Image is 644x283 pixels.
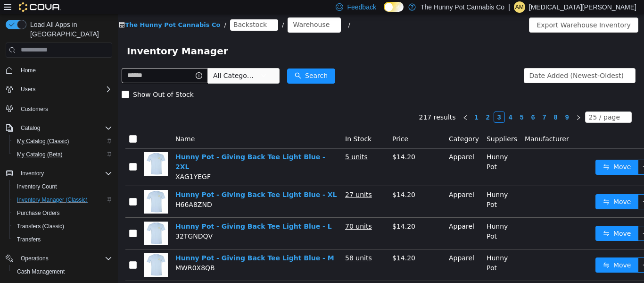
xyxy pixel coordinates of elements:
[384,12,384,12] span: Dark Mode
[274,139,297,146] span: $14.20
[58,159,93,166] span: XAG1YEGF
[9,265,116,278] button: Cash Management
[13,194,91,206] a: Inventory Manager (Classic)
[9,29,116,44] span: Inventory Manager
[17,268,65,275] span: Cash Management
[17,151,63,158] span: My Catalog (Beta)
[9,206,116,220] button: Purchase Orders
[13,234,112,245] span: Transfers
[2,83,116,96] button: Users
[17,122,44,134] button: Catalog
[1,7,102,14] a: icon: shopThe Hunny Pot Cannabis Co
[13,266,68,277] a: Cash Management
[175,3,212,17] div: Warehouse
[478,180,521,195] button: icon: swapMove
[274,208,297,216] span: $14.20
[2,167,116,180] button: Inventory
[26,20,112,39] span: Load All Apps in [GEOGRAPHIC_DATA]
[13,234,44,245] a: Transfers
[515,1,524,13] span: AM
[58,121,77,129] span: Name
[433,98,443,108] a: 8
[9,233,116,246] button: Transfers
[227,208,254,216] u: 70 units
[274,177,297,184] span: $14.20
[410,98,421,108] a: 6
[369,139,390,156] span: Hunny Pot
[478,212,521,227] button: icon: swapMove
[26,239,50,263] img: Hunny Pot - Giving Back Tee Light Blue - M hero shot
[21,124,40,132] span: Catalog
[26,207,50,231] img: Hunny Pot - Giving Back Tee Light Blue - L hero shot
[369,121,399,129] span: Suppliers
[17,103,112,114] span: Customers
[227,139,250,146] u: 5 units
[354,98,364,108] a: 1
[58,208,214,216] a: Hunny Pot - Giving Back Tee Light Blue - L
[95,57,138,66] span: All Categories
[78,58,84,65] i: icon: info-circle
[331,121,361,129] span: Category
[347,2,376,12] span: Feedback
[17,183,57,190] span: Inventory Count
[1,8,7,14] i: icon: shop
[514,1,525,13] div: Alexia Mainiero
[327,134,365,172] td: Apparel
[327,235,365,267] td: Apparel
[26,138,50,162] img: Hunny Pot - Giving Back Tee Light Blue - 2XL hero shot
[399,98,409,108] a: 5
[13,149,112,160] span: My Catalog (Beta)
[9,220,116,233] button: Transfers (Classic)
[13,207,112,219] span: Purchase Orders
[2,102,116,115] button: Customers
[58,218,95,226] span: 32TGNDQV
[2,121,116,135] button: Catalog
[17,168,112,179] span: Inventory
[17,253,112,264] span: Operations
[458,101,463,106] i: icon: right
[26,176,50,199] img: Hunny Pot - Giving Back Tee Light Blue - XL hero shot
[13,221,68,232] a: Transfers (Classic)
[369,177,390,194] span: Hunny Pot
[17,84,39,95] button: Users
[9,148,116,161] button: My Catalog (Beta)
[169,54,217,69] button: icon: searchSearch
[520,180,535,195] button: icon: ellipsis
[353,97,364,109] li: 1
[365,98,375,108] a: 2
[17,137,69,145] span: My Catalog (Classic)
[369,240,390,257] span: Hunny Pot
[13,207,64,219] a: Purchase Orders
[17,122,112,134] span: Catalog
[17,223,64,230] span: Transfers (Classic)
[478,146,521,161] button: icon: swapMove
[345,101,350,106] i: icon: left
[227,240,254,248] u: 58 units
[327,172,365,204] td: Apparel
[13,181,112,192] span: Inventory Count
[471,98,502,108] div: 25 / page
[9,193,116,206] button: Inventory Manager (Classic)
[421,1,504,13] p: The Hunny Pot Cannabis Co
[327,204,365,235] td: Apparel
[388,98,398,108] a: 4
[364,97,376,109] li: 2
[13,149,66,160] a: My Catalog (Beta)
[387,97,398,109] li: 4
[444,97,455,109] li: 9
[21,105,48,113] span: Customers
[13,194,112,206] span: Inventory Manager (Classic)
[369,208,390,226] span: Hunny Pot
[520,146,535,161] button: icon: ellipsis
[301,97,338,109] li: 217 results
[58,240,216,248] a: Hunny Pot - Giving Back Tee Light Blue - M
[19,2,61,12] img: Cova
[410,97,421,109] li: 6
[274,121,290,129] span: Price
[412,54,506,69] div: Date Added (Newest-Oldest)
[504,100,510,107] i: icon: down
[432,97,444,109] li: 8
[227,121,254,129] span: In Stock
[455,97,466,109] li: Next Page
[2,252,116,265] button: Operations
